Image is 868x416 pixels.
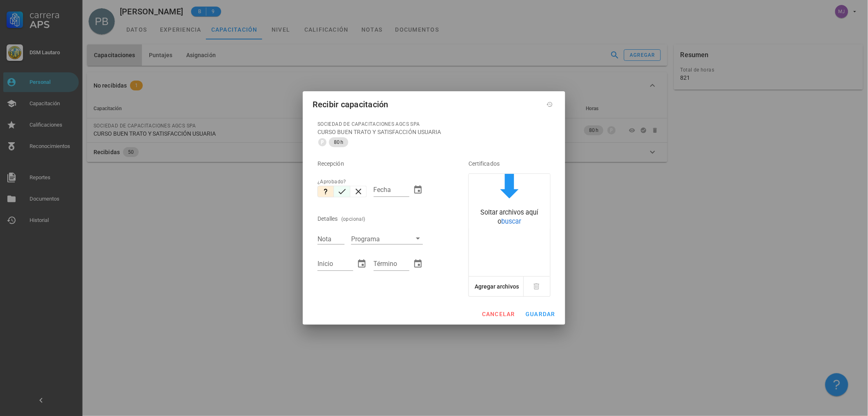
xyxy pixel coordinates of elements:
div: Certificados [468,154,550,173]
div: CURSO BUEN TRATO Y SATISFACCIÓN USUARIA [318,128,550,136]
div: Soltar archivos aquí o [469,208,550,226]
button: Agregar archivos [473,277,521,296]
button: guardar [522,307,559,321]
div: (opcional) [341,215,365,223]
div: Recibir capacitación [313,98,388,111]
span: SOCIEDAD DE CAPACITACIONES AGCS SPA [318,121,420,127]
button: Soltar archivos aquí obuscar [469,174,550,229]
button: cancelar [478,307,519,321]
div: ¿Aprobado? [318,178,367,186]
div: Recepción [318,154,445,173]
span: guardar [525,311,555,317]
span: buscar [502,217,521,225]
div: Detalles [318,209,338,229]
span: cancelar [482,311,515,317]
button: Agregar archivos [469,277,524,296]
span: 80 h [334,137,343,147]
